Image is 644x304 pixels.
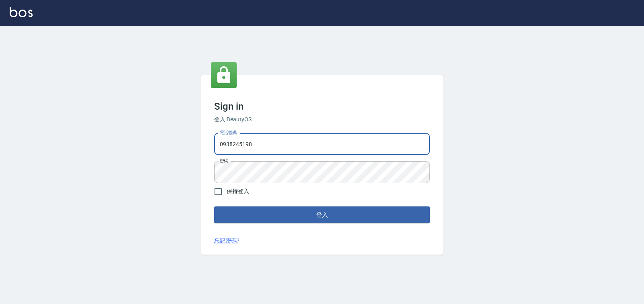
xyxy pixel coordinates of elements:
[214,115,430,124] h6: 登入 BeautyOS
[220,158,228,164] label: 密碼
[10,7,33,17] img: Logo
[227,187,249,196] span: 保持登入
[214,206,430,223] button: 登入
[220,130,237,136] label: 電話號碼
[214,237,239,245] a: 忘記密碼?
[214,101,430,112] h3: Sign in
